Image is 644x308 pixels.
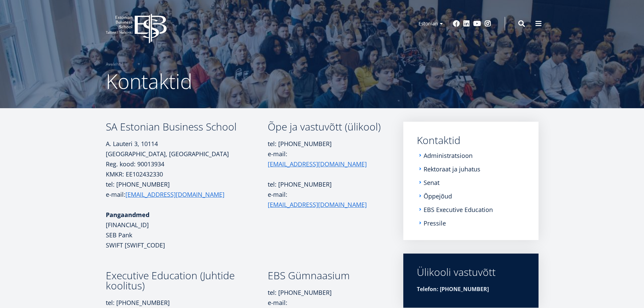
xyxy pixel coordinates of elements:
p: e-mail: [268,189,384,210]
p: KMKR: EE102432330 [106,169,268,179]
div: Ülikooli vastuvõtt [417,267,525,277]
p: tel: [PHONE_NUMBER] e-mail: [268,139,384,169]
strong: Telefon: [PHONE_NUMBER] [417,285,489,293]
h3: Executive Education (Juhtide koolitus) [106,270,268,291]
p: tel: [PHONE_NUMBER] [268,179,384,189]
h3: Õpe ja vastuvõtt (ülikool) [268,122,384,132]
p: A. Lauteri 3, 10114 [GEOGRAPHIC_DATA], [GEOGRAPHIC_DATA] Reg. kood: 90013934 [106,139,268,169]
a: Linkedin [463,20,470,27]
a: [EMAIL_ADDRESS][DOMAIN_NAME] [268,199,367,210]
h3: SA Estonian Business School [106,122,268,132]
a: Kontaktid [417,135,525,145]
a: [EMAIL_ADDRESS][DOMAIN_NAME] [125,189,224,199]
a: Avaleht [106,61,120,68]
a: Rektoraat ja juhatus [424,166,480,172]
a: Õppejõud [424,193,452,199]
p: [FINANCIAL_ID] SEB Pank SWIFT [SWIFT_CODE] [106,210,268,250]
a: EBS Executive Education [424,206,493,213]
strong: Pangaandmed [106,211,149,219]
p: tel: [PHONE_NUMBER] e-mail: [106,179,268,199]
a: Pressile [424,220,446,227]
a: Youtube [473,20,481,27]
a: Senat [424,179,439,186]
a: [EMAIL_ADDRESS][DOMAIN_NAME] [268,159,367,169]
span: Kontaktid [106,67,192,95]
h3: EBS Gümnaasium [268,270,384,281]
a: Administratsioon [424,152,473,159]
a: Instagram [484,20,491,27]
a: Facebook [453,20,460,27]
